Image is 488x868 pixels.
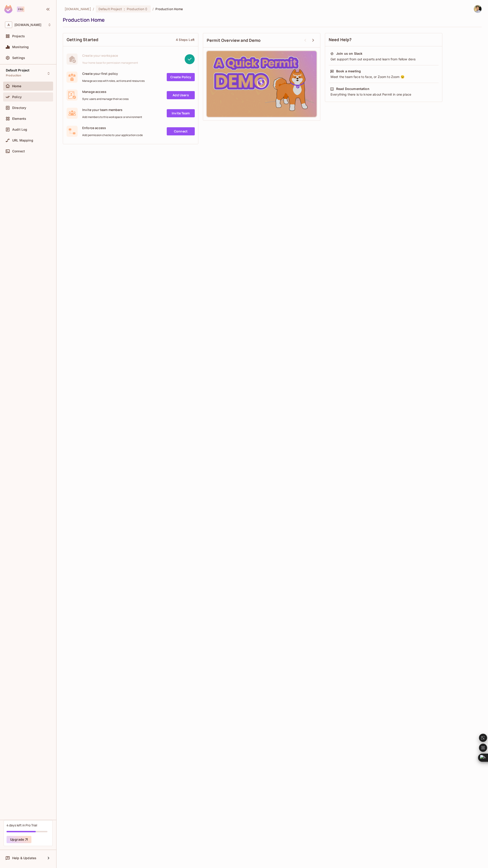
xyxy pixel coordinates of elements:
div: Meet the team face to face, or Zoom to Zoom 😉 [330,75,437,79]
div: Everything there is to know about Permit in one place [330,92,437,97]
div: 4 days left in Pro Trial [7,823,37,827]
span: Permit Overview and Demo [207,38,261,43]
div: Join us on Slack [336,51,362,56]
span: : [124,7,125,11]
span: Manage access with roles, actions and resources [82,79,145,83]
span: URL Mapping [12,139,33,142]
span: Add permission checks to your application code [82,133,143,137]
span: Workspace: avantcorp-waterlilies.com [14,23,41,27]
span: Create your workspace [82,53,138,58]
button: Upgrade [7,836,31,843]
span: Settings [12,56,25,60]
span: Need Help? [329,37,352,42]
span: Sync users and manage their access [82,97,129,101]
span: Connect [12,149,25,153]
span: Invite your team members [82,108,142,112]
span: Create your first policy [82,71,145,76]
span: Projects [12,34,25,38]
span: Directory [12,106,26,110]
li: / [93,7,94,11]
span: Manage access [82,90,129,94]
span: Enforce access [82,126,143,130]
div: Get support from out experts and learn from fellow devs [330,57,437,61]
img: Noritsugu Endo [474,5,481,13]
span: Default Project [6,68,29,72]
span: Elements [12,117,26,120]
a: Invite Team [167,109,195,117]
a: Add Users [167,91,195,99]
li: / [152,7,154,11]
span: Production [127,7,144,11]
div: 4 Steps Left [176,38,195,42]
span: Policy [12,95,22,99]
div: Pro [17,7,24,12]
a: Create Policy [167,73,195,81]
div: Read Documentation [336,87,369,91]
span: A [5,21,12,28]
span: Help & Updates [12,856,36,860]
span: Production Home [155,7,183,11]
span: Your home base for permission management [82,61,138,65]
img: SReyMgAAAABJRU5ErkJggg== [4,5,12,13]
div: Production Home [63,17,479,23]
span: Monitoring [12,45,29,49]
span: the active workspace [65,7,91,11]
span: Add members to this workspace or environment [82,115,142,119]
span: Home [12,84,21,88]
span: Audit Log [12,128,27,131]
div: Book a meeting [336,69,361,73]
span: Production [6,74,21,77]
span: Getting Started [67,37,98,42]
span: Default Project [99,7,122,11]
a: Connect [167,127,195,135]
